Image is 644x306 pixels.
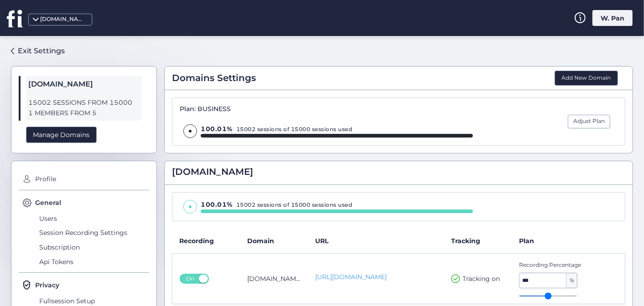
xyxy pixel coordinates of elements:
button: Adjust Plan [568,115,610,128]
span: [DOMAIN_NAME] [172,165,253,179]
div: Plan: BUSINESS [180,105,473,113]
span: Recording Percentage [519,261,598,270]
a: Exit Settings [11,43,65,59]
span: Subscription [37,240,149,255]
div: Exit Settings [18,45,65,56]
th: Plan [512,229,625,254]
span: 100.01% [201,200,233,209]
th: Domain [240,229,308,254]
a: [URL][DOMAIN_NAME] [315,272,436,282]
div: 15002 sessions of 15000 sessions used [201,200,473,209]
span: [DOMAIN_NAME] [28,78,140,90]
span: Domains Settings [172,71,256,85]
span: Tracking on [462,274,500,284]
span: 15002 SESSIONS FROM 15000 [28,97,140,108]
th: Tracking [444,229,512,254]
span: Profile [33,172,149,187]
div: [DOMAIN_NAME] [40,15,86,24]
span: On [183,274,197,284]
span: 1 MEMBERS FROM 5 [28,108,140,118]
th: Recording [172,229,240,254]
span: Users [37,211,149,226]
span: % [566,273,577,288]
span: Session Recording Settings [37,226,149,240]
span: Api Tokens [37,255,149,269]
span: Privacy [35,280,59,290]
button: Add New Domain [555,71,618,86]
div: 15002 sessions of 15000 sessions used [201,124,473,134]
div: Manage Domains [26,127,97,143]
th: URL [308,229,444,254]
span: 100.01% [201,125,233,133]
button: On [180,274,209,284]
span: General [35,198,61,208]
td: [DOMAIN_NAME] [240,253,308,304]
div: W. Pan [592,10,633,26]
